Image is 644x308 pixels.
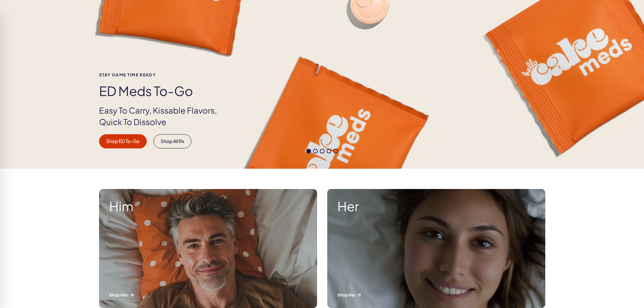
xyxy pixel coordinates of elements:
a: Shop All Rx [153,134,191,148]
strong: Her [337,199,535,213]
h1: ED Meds to-go [99,84,228,98]
strong: Him [109,199,307,213]
p: Shop Him [109,292,307,298]
p: Easy To Carry, Kissable Flavors, Quick To Dissolve [99,105,228,127]
a: Shop ED To-Go [99,134,147,148]
p: Shop Her [337,292,535,298]
span: Stay Game time ready [99,73,228,77]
